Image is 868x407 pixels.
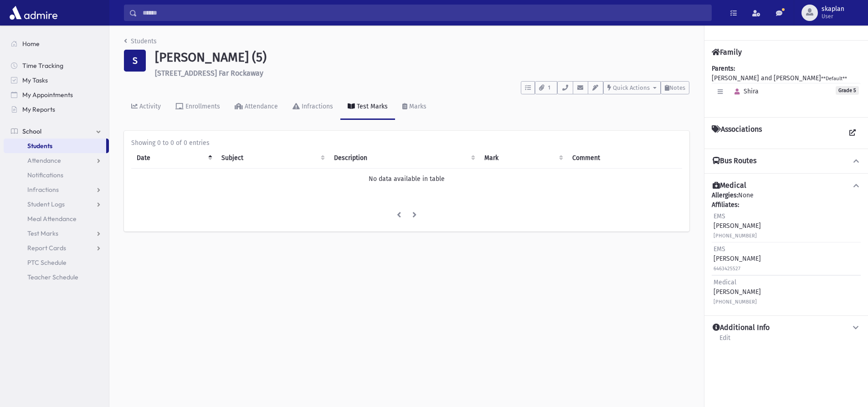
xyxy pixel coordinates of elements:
[4,88,109,102] a: My Appointments
[131,138,682,148] div: Showing 0 to 0 of 0 entries
[712,191,861,308] div: None
[669,84,685,91] span: Notes
[479,148,567,169] th: Mark : activate to sort column ascending
[661,81,689,94] button: Notes
[712,48,742,57] h4: Family
[216,148,329,169] th: Subject: activate to sort column ascending
[27,215,77,223] span: Meal Attendance
[4,241,109,255] a: Report Cards
[168,94,227,120] a: Enrollments
[22,105,55,113] span: My Reports
[545,84,553,92] span: 1
[4,182,109,197] a: Infractions
[4,226,109,241] a: Test Marks
[4,102,109,117] a: My Reports
[613,84,650,91] span: Quick Actions
[27,171,63,179] span: Notifications
[714,266,740,272] small: 6463425527
[712,156,861,166] button: Bus Routes
[155,50,689,65] h1: [PERSON_NAME] (5)
[395,94,434,120] a: Marks
[714,278,761,306] div: [PERSON_NAME]
[27,156,61,165] span: Attendance
[844,125,861,141] a: View all Associations
[714,244,761,273] div: [PERSON_NAME]
[300,103,333,110] div: Infractions
[822,13,844,20] span: User
[329,148,479,169] th: Description: activate to sort column ascending
[227,94,285,120] a: Attendance
[27,258,67,267] span: PTC Schedule
[712,125,762,141] h4: Associations
[131,168,682,189] td: No data available in table
[243,103,278,110] div: Attendance
[730,88,759,95] span: Shira
[124,94,168,120] a: Activity
[836,86,859,95] span: Grade 5
[712,64,861,110] div: [PERSON_NAME] and [PERSON_NAME]
[27,229,58,237] span: Test Marks
[714,278,736,286] span: Medical
[567,148,682,169] th: Comment
[4,139,106,153] a: Students
[712,181,861,191] button: Medical
[27,185,59,194] span: Infractions
[27,273,78,281] span: Teacher Schedule
[4,211,109,226] a: Meal Attendance
[603,81,661,94] button: Quick Actions
[22,127,41,135] span: School
[355,103,388,110] div: Test Marks
[714,299,757,305] small: [PHONE_NUMBER]
[4,124,109,139] a: School
[184,103,220,110] div: Enrollments
[4,255,109,270] a: PTC Schedule
[535,81,557,94] button: 1
[131,148,216,169] th: Date: activate to sort column descending
[27,244,66,252] span: Report Cards
[714,212,725,220] span: EMS
[4,153,109,168] a: Attendance
[340,94,395,120] a: Test Marks
[712,65,735,72] b: Parents:
[4,73,109,88] a: My Tasks
[22,91,73,99] span: My Appointments
[712,323,861,333] button: Additional Info
[713,181,746,191] h4: Medical
[714,245,725,253] span: EMS
[4,197,109,211] a: Student Logs
[285,94,340,120] a: Infractions
[4,168,109,182] a: Notifications
[7,4,60,22] img: AdmirePro
[712,201,739,209] b: Affiliates:
[124,37,157,45] a: Students
[713,156,756,166] h4: Bus Routes
[138,103,161,110] div: Activity
[407,103,426,110] div: Marks
[719,333,731,349] a: Edit
[4,270,109,284] a: Teacher Schedule
[137,5,711,21] input: Search
[712,191,738,199] b: Allergies:
[155,69,689,77] h6: [STREET_ADDRESS] Far Rockaway
[822,5,844,13] span: skaplan
[22,62,63,70] span: Time Tracking
[124,50,146,72] div: S
[22,40,40,48] span: Home
[22,76,48,84] span: My Tasks
[124,36,157,50] nav: breadcrumb
[4,58,109,73] a: Time Tracking
[4,36,109,51] a: Home
[27,142,52,150] span: Students
[713,323,770,333] h4: Additional Info
[714,233,757,239] small: [PHONE_NUMBER]
[27,200,65,208] span: Student Logs
[714,211,761,240] div: [PERSON_NAME]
